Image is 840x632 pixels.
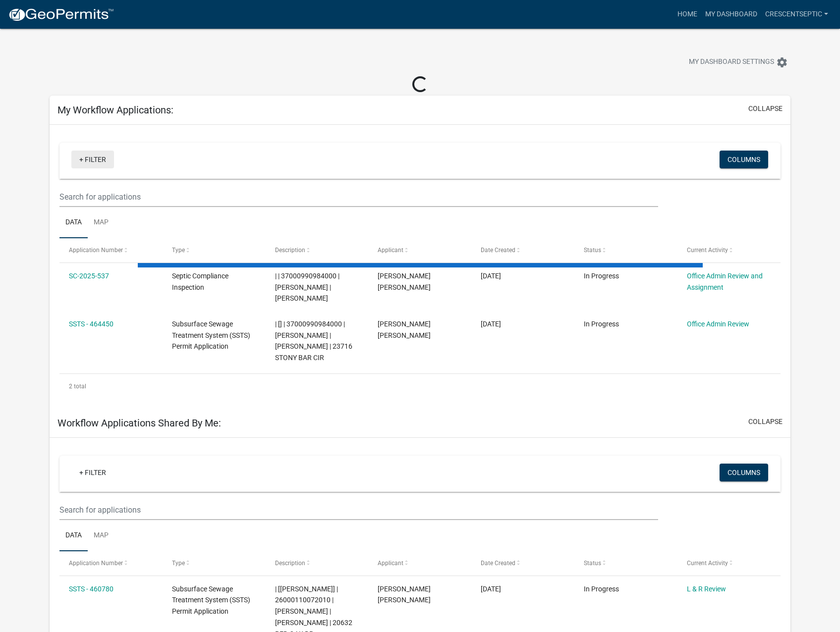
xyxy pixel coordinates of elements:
[59,187,658,207] input: Search for applications
[471,551,574,575] datatable-header-cell: Date Created
[88,520,114,552] a: Map
[584,272,619,280] span: In Progress
[50,125,791,409] div: collapse
[172,560,185,567] span: Type
[57,104,173,116] h5: My Workflow Applications:
[471,238,574,262] datatable-header-cell: Date Created
[275,272,339,303] span: | | 37000990984000 | JOHN N CAMERON | KATHRYN M CAMERON
[163,551,266,575] datatable-header-cell: Type
[687,320,749,328] a: Office Admin Review
[687,247,728,254] span: Current Activity
[687,560,728,567] span: Current Activity
[673,5,701,24] a: Home
[687,585,726,593] a: L & R Review
[584,560,601,567] span: Status
[378,560,403,567] span: Applicant
[69,560,123,567] span: Application Number
[481,272,501,280] span: 08/15/2025
[59,500,658,520] input: Search for applications
[776,56,788,68] i: settings
[677,551,781,575] datatable-header-cell: Current Activity
[574,238,677,262] datatable-header-cell: Status
[172,585,250,616] span: Subsurface Sewage Treatment System (SSTS) Permit Application
[57,417,221,429] h5: Workflow Applications Shared By Me:
[368,551,471,575] datatable-header-cell: Applicant
[574,551,677,575] datatable-header-cell: Status
[59,207,88,239] a: Data
[59,238,163,262] datatable-header-cell: Application Number
[481,320,501,328] span: 08/15/2025
[275,320,352,362] span: | [] | 37000990984000 | JOHN N CAMERON | KATHRYN M CAMERON | 23716 STONY BAR CIR
[689,56,774,68] span: My Dashboard Settings
[69,585,113,593] a: SSTS - 460780
[88,207,114,239] a: Map
[265,238,368,262] datatable-header-cell: Description
[378,320,431,339] span: Peter Ross Johnson
[172,272,228,291] span: Septic Compliance Inspection
[275,247,305,254] span: Description
[378,272,431,291] span: Peter Ross Johnson
[481,247,515,254] span: Date Created
[701,5,761,24] a: My Dashboard
[481,585,501,593] span: 08/07/2025
[265,551,368,575] datatable-header-cell: Description
[748,417,783,427] button: collapse
[681,53,796,72] button: My Dashboard Settingssettings
[378,247,403,254] span: Applicant
[69,272,109,280] a: SC-2025-537
[59,520,88,552] a: Data
[71,151,114,168] a: + Filter
[584,320,619,328] span: In Progress
[677,238,781,262] datatable-header-cell: Current Activity
[481,560,515,567] span: Date Created
[163,238,266,262] datatable-header-cell: Type
[69,247,123,254] span: Application Number
[687,272,763,291] a: Office Admin Review and Assignment
[584,585,619,593] span: In Progress
[69,320,113,328] a: SSTS - 464450
[720,151,768,168] button: Columns
[71,464,114,481] a: + Filter
[59,374,781,399] div: 2 total
[275,560,305,567] span: Description
[368,238,471,262] datatable-header-cell: Applicant
[720,464,768,481] button: Columns
[761,5,832,24] a: Crescentseptic
[748,104,783,114] button: collapse
[172,320,250,351] span: Subsurface Sewage Treatment System (SSTS) Permit Application
[59,551,163,575] datatable-header-cell: Application Number
[172,247,185,254] span: Type
[378,585,431,604] span: Peter Ross Johnson
[584,247,601,254] span: Status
